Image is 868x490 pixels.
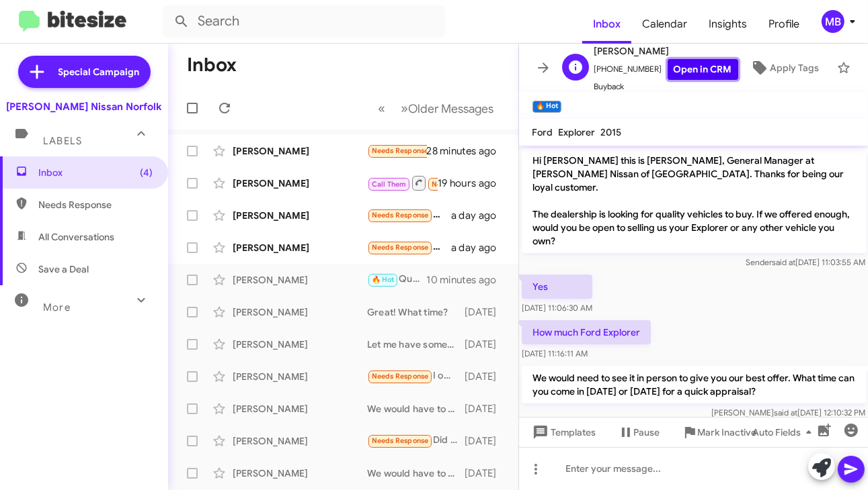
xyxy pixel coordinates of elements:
[367,433,465,448] div: Did you guys have anything in a crew cab /4wd that would be at 35k or very close
[233,144,367,158] div: [PERSON_NAME]
[233,209,367,222] div: [PERSON_NAME]
[594,43,738,59] span: [PERSON_NAME]
[530,420,596,444] span: Templates
[427,144,508,158] div: 28 minutes ago
[758,5,810,44] a: Profile
[372,436,429,445] span: Needs Response
[371,95,502,122] nav: Page navigation example
[58,65,140,79] span: Special Campaign
[367,143,427,158] div: SURE
[432,180,489,189] span: Needs Response
[427,273,508,287] div: 10 minutes ago
[393,95,502,122] button: Next
[372,146,429,155] span: Needs Response
[465,434,508,448] div: [DATE]
[519,420,607,444] button: Templates
[742,420,828,444] button: Auto Fields
[451,241,508,254] div: a day ago
[367,175,438,191] div: Inbound Call
[465,467,508,480] div: [DATE]
[233,370,367,383] div: [PERSON_NAME]
[7,100,162,113] div: [PERSON_NAME] Nissan Norfolk
[38,166,153,179] span: Inbox
[532,101,561,113] small: 🔥 Hot
[465,305,508,319] div: [DATE]
[372,243,429,252] span: Needs Response
[372,372,429,381] span: Needs Response
[522,348,588,358] span: [DATE] 11:16:11 AM
[738,56,830,80] button: Apply Tags
[367,467,465,480] div: We would have to see it in person to give you our best offer. Let us know when you can come in.
[233,338,367,351] div: [PERSON_NAME]
[522,320,651,344] p: How much Ford Explorer
[379,100,386,117] span: «
[438,177,508,190] div: 19 hours ago
[451,209,508,222] div: a day ago
[18,56,151,88] a: Special Campaign
[746,257,865,267] span: Sender [DATE] 11:03:55 AM
[233,273,367,287] div: [PERSON_NAME]
[367,338,465,351] div: Let me have someone on the team reach out shortly!
[233,241,367,254] div: [PERSON_NAME]
[43,301,71,313] span: More
[367,272,427,287] div: Quiero un nuevo coche
[367,402,465,415] div: We would have to see the vehicle in person to give you our best offer. Do you have 15-20 minutes ...
[752,420,817,444] span: Auto Fields
[372,180,407,189] span: Call Them
[38,262,89,276] span: Save a Deal
[233,177,367,190] div: [PERSON_NAME]
[367,305,465,319] div: Great! What time?
[372,211,429,219] span: Needs Response
[367,240,451,255] div: That was a month ago I did that application
[668,59,738,80] a: Open in CRM
[38,230,114,244] span: All Conversations
[233,305,367,319] div: [PERSON_NAME]
[594,59,738,80] span: [PHONE_NUMBER]
[522,366,866,403] p: We would need to see it in person to give you our best offer. What time can you come in [DATE] or...
[367,369,465,384] div: I owe too much on my Altima and my credit ain't where it need to be
[582,5,631,44] a: Inbox
[465,402,508,415] div: [DATE]
[810,10,853,33] button: MB
[38,198,153,211] span: Needs Response
[698,5,758,44] a: Insights
[372,275,395,284] span: 🔥 Hot
[409,101,494,116] span: Older Messages
[233,434,367,448] div: [PERSON_NAME]
[607,420,671,444] button: Pause
[163,5,445,38] input: Search
[233,402,367,415] div: [PERSON_NAME]
[774,407,797,418] span: said at
[401,100,409,117] span: »
[711,407,865,418] span: [PERSON_NAME] [DATE] 12:10:32 PM
[671,420,768,444] button: Mark Inactive
[634,420,660,444] span: Pause
[465,338,508,351] div: [DATE]
[187,54,237,76] h1: Inbox
[601,126,622,138] span: 2015
[522,303,592,313] span: [DATE] 11:06:30 AM
[698,420,757,444] span: Mark Inactive
[559,126,596,138] span: Explorer
[822,10,844,33] div: MB
[522,275,592,299] p: Yes
[140,166,153,179] span: (4)
[370,95,394,122] button: Previous
[631,5,698,44] a: Calendar
[771,56,820,80] span: Apply Tags
[465,370,508,383] div: [DATE]
[772,257,795,267] span: said at
[43,135,82,147] span: Labels
[233,467,367,480] div: [PERSON_NAME]
[522,148,866,253] p: Hi [PERSON_NAME] this is [PERSON_NAME], General Manager at [PERSON_NAME] Nissan of [GEOGRAPHIC_DA...
[532,126,553,138] span: Ford
[367,207,451,223] div: Hi [PERSON_NAME]. I can come by next week. I'm an uber driver trying to go full time. I need a be...
[594,80,738,93] span: Buyback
